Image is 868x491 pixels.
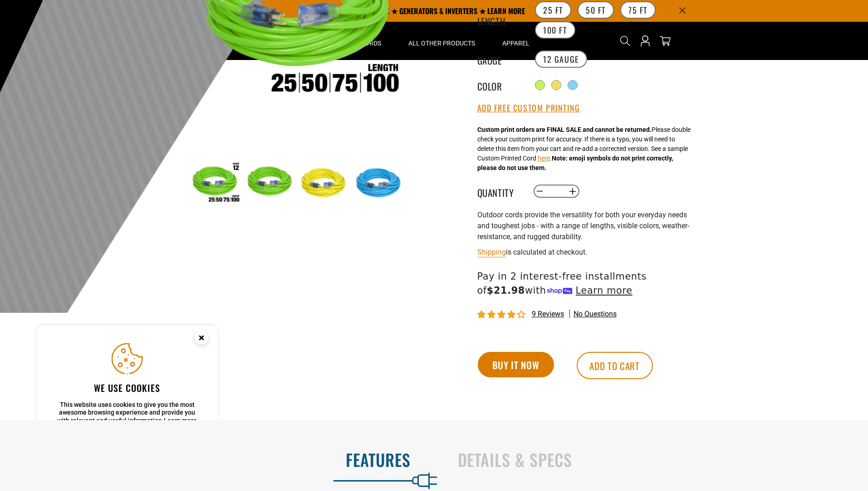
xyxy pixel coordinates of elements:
[299,157,351,210] img: yellow
[477,79,523,91] legend: Color
[477,103,580,113] button: Add Free Custom Printing
[535,50,587,68] label: 12 Gauge
[477,248,506,256] a: Shipping
[477,53,523,65] legend: Gauge
[578,1,614,19] label: 50 FT
[478,352,554,377] button: Buy it now
[477,14,523,26] legend: Length
[535,21,575,39] label: 100 FT
[532,310,564,318] span: 9 reviews
[477,155,673,171] strong: Note: emoji symbols do not print correctly, please do not use them.
[353,157,406,210] img: Blue
[574,309,617,319] span: No questions
[244,157,296,210] img: neon green
[477,246,700,258] div: is calculated at checkout.
[19,450,411,469] h2: Features
[477,126,652,133] strong: Custom print orders are FINAL SALE and cannot be returned.
[535,1,571,19] label: 25 FT
[458,450,849,469] h2: Details & Specs
[477,185,523,197] label: Quantity
[477,125,691,173] div: Please double check your custom print for accuracy. If there is a typo, you will need to delete t...
[477,311,527,319] span: 4.00 stars
[538,154,550,163] button: here
[477,210,689,241] span: Outdoor cords provide the versatility for both your everyday needs and toughest jobs - with a ran...
[620,1,656,19] label: 75 FT
[577,352,653,379] button: Add to cart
